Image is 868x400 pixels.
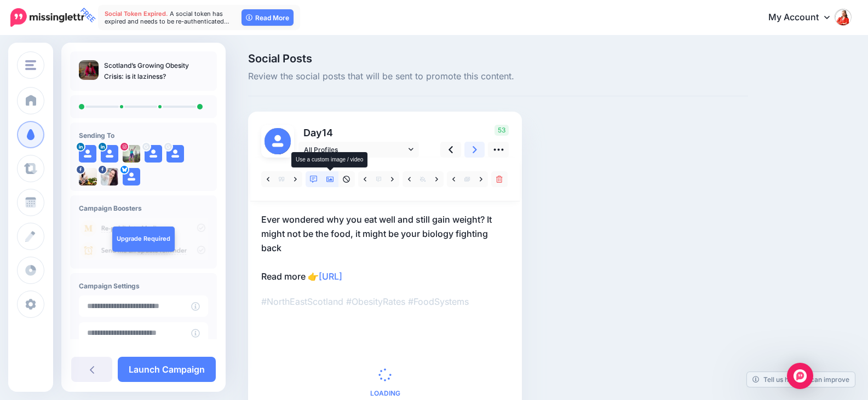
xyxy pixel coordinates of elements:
[10,8,84,27] img: Missinglettr
[105,10,229,25] span: A social token has expired and needs to be re-authenticated…
[166,145,184,163] img: user_default_image.png
[747,372,855,387] a: Tell us how we can improve
[79,60,99,80] img: f3ca70da453f2bf3f40c097b2f5a4b9c_thumb.jpg
[123,145,140,163] img: 254704482_2310508669084391_5119681392201577524_n-bsa141921.jpg
[105,10,168,18] span: Social Token Expired.
[123,168,140,185] img: user_default_image.png
[10,5,84,30] a: FREE
[101,145,118,163] img: user_default_image.png
[261,294,509,309] p: #NorthEastScotland #ObesityRates #FoodSystems
[298,142,419,158] a: All Profiles
[79,204,208,212] h4: Campaign Boosters
[757,4,852,31] a: My Account
[248,53,748,64] span: Social Posts
[261,212,509,283] p: Ever wondered why you eat well and still gain weight? It might not be the food, it might be your ...
[77,4,99,26] span: FREE
[79,168,97,185] img: 331688501_585111879938273_216242187449845133_n-bsa141923.jpg
[495,125,509,136] span: 53
[319,271,342,282] a: [URL]
[79,218,208,260] img: campaign_review_boosters.png
[298,125,421,141] p: Day
[787,363,813,389] div: Open Intercom Messenger
[104,60,208,82] p: Scotland’s Growing Obesity Crisis: is it laziness?
[242,9,294,26] a: Read More
[248,69,748,84] span: Review the social posts that will be sent to promote this content.
[145,145,162,163] img: user_default_image.png
[25,60,36,70] img: menu.png
[79,282,208,290] h4: Campaign Settings
[370,368,400,397] div: Loading
[101,168,118,185] img: 310139956_544171251046363_6638510598315373514_n-bsa146782.jpg
[112,227,175,252] a: Upgrade Required
[304,144,406,155] span: All Profiles
[79,145,96,163] img: user_default_image.png
[79,131,208,140] h4: Sending To
[265,128,291,154] img: user_default_image.png
[322,127,333,138] span: 14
